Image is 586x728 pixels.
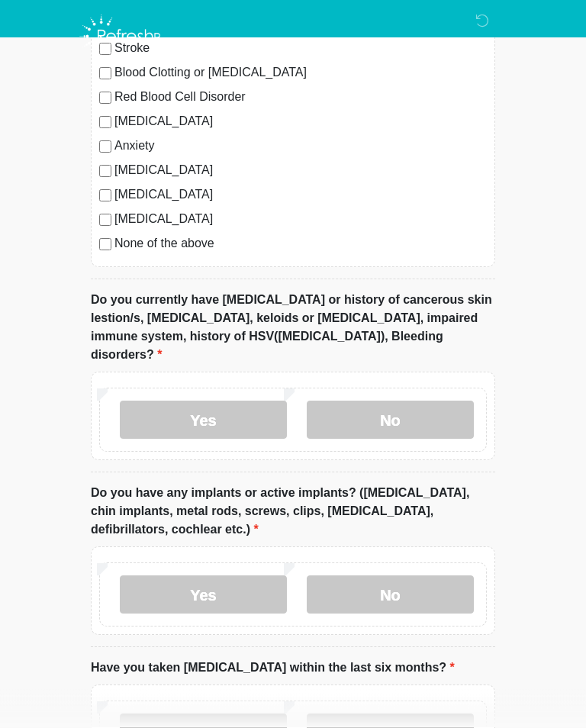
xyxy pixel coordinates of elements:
[99,141,111,153] input: Anxiety
[99,166,111,178] input: [MEDICAL_DATA]
[99,92,111,105] input: Red Blood Cell Disorder
[114,235,487,253] label: None of the above
[114,186,487,205] label: [MEDICAL_DATA]
[99,190,111,202] input: [MEDICAL_DATA]
[99,239,111,251] input: None of the above
[91,659,455,678] label: Have you taken [MEDICAL_DATA] within the last six months?
[114,113,487,131] label: [MEDICAL_DATA]
[114,64,487,82] label: Blood Clotting or [MEDICAL_DATA]
[91,292,495,365] label: Do you currently have [MEDICAL_DATA] or history of cancerous skin lestion/s, [MEDICAL_DATA], kelo...
[114,211,487,229] label: [MEDICAL_DATA]
[114,137,487,156] label: Anxiety
[120,576,287,614] label: Yes
[307,576,474,614] label: No
[114,162,487,180] label: [MEDICAL_DATA]
[99,68,111,80] input: Blood Clotting or [MEDICAL_DATA]
[99,214,111,227] input: [MEDICAL_DATA]
[114,89,487,107] label: Red Blood Cell Disorder
[91,485,495,540] label: Do you have any implants or active implants? ([MEDICAL_DATA], chin implants, metal rods, screws, ...
[120,401,287,440] label: Yes
[99,117,111,129] input: [MEDICAL_DATA]
[76,11,168,62] img: Refresh RX Logo
[307,401,474,440] label: No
